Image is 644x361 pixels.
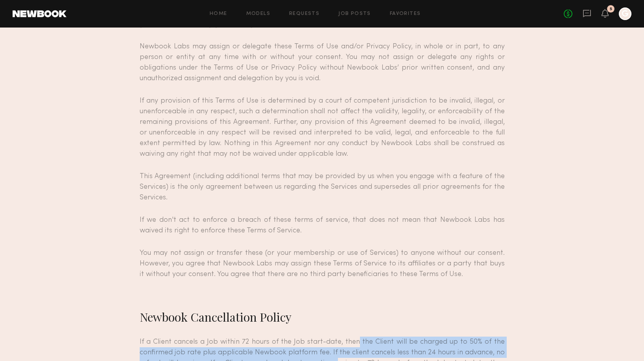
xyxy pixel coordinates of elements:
a: Favorites [390,11,421,17]
a: Models [246,11,270,17]
a: Job Posts [338,11,371,17]
a: G [619,7,631,20]
p: This Agreement (including additional terms that may be provided by us when you engage with a feat... [140,171,505,203]
p: If any provision of this Terms of Use is determined by a court of competent jurisdiction to be in... [140,96,505,159]
p: Newbook Labs may assign or delegate these Terms of Use and/or Privacy Policy, in whole or in part... [140,41,505,84]
h2: Newbook Cancellation Policy [140,309,505,325]
p: If we don't act to enforce a breach of these terms of service, that does not mean that Newbook La... [140,215,505,236]
a: Requests [289,11,319,17]
div: 5 [610,7,612,11]
p: You may not assign or transfer these (or your membership or use of Services) to anyone without ou... [140,248,505,280]
a: Home [210,11,227,17]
